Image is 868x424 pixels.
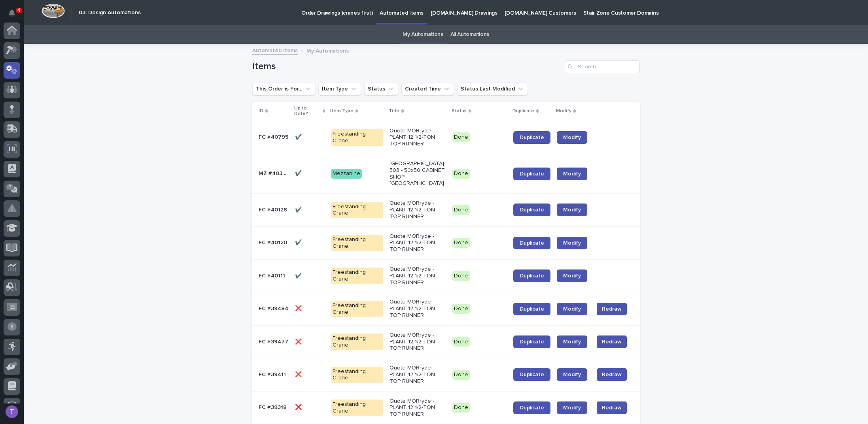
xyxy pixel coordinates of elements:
[259,337,290,345] p: FC #39477
[513,335,550,348] a: Duplicate
[520,306,544,312] span: Duplicate
[390,332,446,352] p: Quote MORryde - PLANT 12 1/2-TON TOP RUNNER
[597,335,627,348] button: Redraw
[513,237,550,249] a: Duplicate
[513,168,550,180] a: Duplicate
[390,160,446,187] p: [GEOGRAPHIC_DATA] 503 - 50x50 CABINET SHOP [GEOGRAPHIC_DATA]
[390,200,446,220] p: Quote MORryde - PLANT 12 1/2-TON TOP RUNNER
[556,107,571,115] p: Modify
[602,404,622,412] span: Redraw
[513,204,550,216] a: Duplicate
[390,128,446,147] p: Quote MORryde - PLANT 12 1/2-TON TOP RUNNER
[512,107,534,115] p: Duplicate
[294,104,321,119] p: Up to Date?
[563,306,581,312] span: Modify
[331,235,384,251] div: Freestanding Crane
[520,207,544,213] span: Duplicate
[557,269,587,282] a: Modify
[252,226,640,259] tr: FC #40120FC #40120 ✔️✔️ Freestanding CraneQuote MORryde - PLANT 12 1/2-TON TOP RUNNERDoneDuplicat...
[295,238,303,246] p: ✔️
[295,403,303,411] p: ❌
[331,334,384,350] div: Freestanding Crane
[259,271,287,279] p: FC #40111
[520,372,544,377] span: Duplicate
[295,370,303,378] p: ❌
[520,339,544,345] span: Duplicate
[563,339,581,345] span: Modify
[259,403,288,411] p: FC #39318
[252,121,640,154] tr: FC #40795FC #40795 ✔️✔️ Freestanding CraneQuote MORryde - PLANT 12 1/2-TON TOP RUNNERDoneDuplicat...
[295,304,303,312] p: ❌
[4,5,20,21] button: Notifications
[563,273,581,279] span: Modify
[318,83,361,95] button: Item Type
[331,169,362,179] div: Mezzanine
[259,132,290,141] p: FC #40795
[520,273,544,279] span: Duplicate
[259,238,289,246] p: FC #40120
[513,269,550,282] a: Duplicate
[513,368,550,381] a: Duplicate
[330,107,354,115] p: Item Type
[364,83,398,95] button: Status
[252,259,640,292] tr: FC #40111FC #40111 ✔️✔️ Freestanding CraneQuote MORryde - PLANT 12 1/2-TON TOP RUNNERDoneDuplicat...
[520,240,544,246] span: Duplicate
[252,325,640,358] tr: FC #39477FC #39477 ❌❌ Freestanding CraneQuote MORryde - PLANT 12 1/2-TON TOP RUNNERDoneDuplicateM...
[390,365,446,384] p: Quote MORryde - PLANT 12 1/2-TON TOP RUNNER
[252,83,315,95] button: This Order is For...
[565,60,640,73] input: Search
[331,268,384,284] div: Freestanding Crane
[513,303,550,315] a: Duplicate
[597,368,627,381] button: Redraw
[389,107,399,115] p: Title
[79,9,141,16] h2: 03. Design Automations
[390,266,446,286] p: Quote MORryde - PLANT 12 1/2-TON TOP RUNNER
[390,233,446,253] p: Quote MORryde - PLANT 12 1/2-TON TOP RUNNER
[563,171,581,177] span: Modify
[403,25,443,44] a: My Automations
[452,107,467,115] p: Status
[259,169,290,177] p: MZ #40373
[513,131,550,144] a: Duplicate
[306,46,349,55] p: My Automations
[331,400,384,416] div: Freestanding Crane
[252,391,640,424] tr: FC #39318FC #39318 ❌❌ Freestanding CraneQuote MORryde - PLANT 12 1/2-TON TOP RUNNERDoneDuplicateM...
[252,292,640,325] tr: FC #39484FC #39484 ❌❌ Freestanding CraneQuote MORryde - PLANT 12 1/2-TON TOP RUNNERDoneDuplicateM...
[252,154,640,193] tr: MZ #40373MZ #40373 ✔️✔️ Mezzanine[GEOGRAPHIC_DATA] 503 - 50x50 CABINET SHOP [GEOGRAPHIC_DATA]Done...
[452,205,470,215] div: Done
[295,271,303,279] p: ✔️
[331,129,384,146] div: Freestanding Crane
[331,301,384,317] div: Freestanding Crane
[557,335,587,348] a: Modify
[602,338,622,346] span: Redraw
[452,403,470,413] div: Done
[452,169,470,179] div: Done
[557,131,587,144] a: Modify
[252,45,298,55] a: Automated Items
[563,372,581,377] span: Modify
[452,337,470,347] div: Done
[295,132,303,141] p: ✔️
[295,337,303,345] p: ❌
[452,271,470,281] div: Done
[295,205,303,213] p: ✔️
[450,25,489,44] a: All Automations
[259,205,289,213] p: FC #40128
[452,132,470,142] div: Done
[42,4,65,18] img: Workspace Logo
[252,61,562,72] h1: Items
[452,370,470,380] div: Done
[390,398,446,418] p: Quote MORryde - PLANT 12 1/2-TON TOP RUNNER
[513,401,550,414] a: Duplicate
[10,9,20,22] div: Notifications4
[557,237,587,249] a: Modify
[331,367,384,383] div: Freestanding Crane
[597,401,627,414] button: Redraw
[452,238,470,248] div: Done
[17,8,20,13] p: 4
[602,305,622,313] span: Redraw
[452,304,470,314] div: Done
[557,168,587,180] a: Modify
[557,401,587,414] a: Modify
